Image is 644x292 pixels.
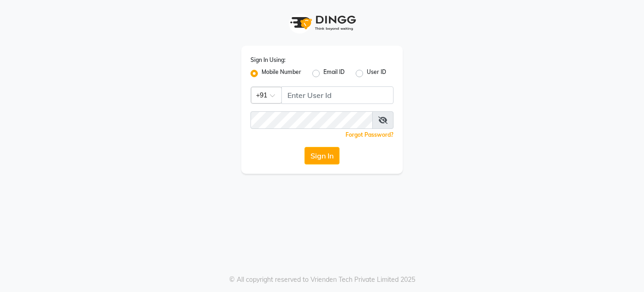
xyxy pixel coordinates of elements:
[323,68,345,79] label: Email ID
[262,68,301,79] label: Mobile Number
[281,86,394,104] input: Username
[367,68,386,79] label: User ID
[250,56,286,64] label: Sign In Using:
[285,9,359,36] img: logo1.svg
[304,147,340,164] button: Sign In
[346,131,394,138] a: Forgot Password?
[250,111,373,129] input: Username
